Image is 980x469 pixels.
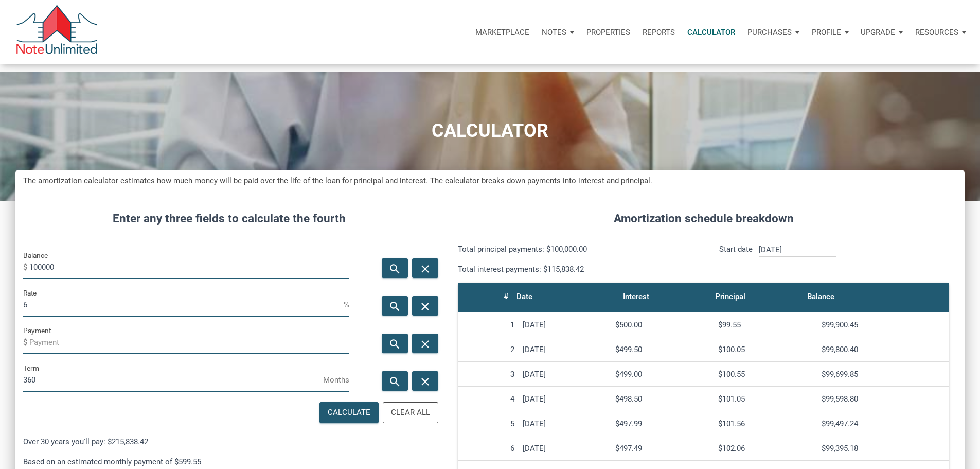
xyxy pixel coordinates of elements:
div: $99.55 [718,320,813,329]
div: $102.06 [718,444,813,453]
i: search [388,300,401,312]
label: Payment [23,324,51,337]
div: $99,598.80 [822,394,945,404]
i: close [419,375,432,388]
div: [DATE] [523,320,607,329]
div: [DATE] [523,394,607,404]
div: 5 [462,419,514,428]
div: [DATE] [523,419,607,428]
a: Calculator [681,17,741,48]
span: $ [23,259,29,275]
div: 1 [462,320,514,329]
div: $99,497.24 [822,419,945,428]
h4: Amortization schedule breakdown [450,210,957,228]
div: $497.49 [615,444,710,453]
div: 2 [462,345,514,354]
label: Term [23,362,39,374]
button: search [382,371,408,391]
button: search [382,334,408,353]
p: Purchases [747,28,792,37]
button: Resources [909,17,972,48]
button: Notes [536,17,580,48]
div: Date [516,289,532,304]
div: $497.99 [615,419,710,428]
p: Resources [915,28,958,37]
span: % [344,297,349,313]
p: Total principal payments: $100,000.00 [458,243,696,255]
div: 6 [462,444,514,453]
div: [DATE] [523,444,607,453]
div: $99,699.85 [822,370,945,379]
p: Over 30 years you'll pay: $215,838.42 [23,436,435,448]
input: Term [23,369,323,392]
div: $101.05 [718,394,813,404]
img: NoteUnlimited [15,5,98,59]
div: Clear All [391,407,430,419]
i: search [388,375,401,388]
i: close [419,262,432,275]
div: $99,900.45 [822,320,945,329]
div: [DATE] [523,345,607,354]
div: $99,395.18 [822,444,945,453]
p: Upgrade [861,28,895,37]
div: Balance [807,289,834,304]
button: Upgrade [854,17,909,48]
div: Principal [715,289,745,304]
button: Purchases [741,17,806,48]
div: 3 [462,370,514,379]
p: Profile [812,28,841,37]
div: [DATE] [523,370,607,379]
div: # [504,289,508,304]
a: Properties [580,17,636,48]
h1: CALCULATOR [8,120,972,142]
div: Calculate [328,407,370,419]
button: search [382,296,408,316]
input: Balance [29,256,349,279]
div: $100.05 [718,345,813,354]
div: 4 [462,394,514,404]
div: $100.55 [718,370,813,379]
div: $99,800.40 [822,345,945,354]
button: Clear All [383,402,438,423]
input: Payment [29,331,349,354]
label: Rate [23,287,37,299]
div: $499.00 [615,370,710,379]
p: Total interest payments: $115,838.42 [458,263,696,275]
button: Marketplace [469,17,536,48]
button: Calculate [319,402,379,423]
button: Profile [806,17,855,48]
div: $499.50 [615,345,710,354]
p: Reports [643,28,675,37]
button: close [412,334,438,353]
i: search [388,262,401,275]
button: close [412,371,438,391]
i: search [388,337,401,350]
div: $500.00 [615,320,710,329]
p: Calculator [687,28,735,37]
p: Notes [542,28,566,37]
div: $498.50 [615,394,710,404]
input: Rate [23,293,344,317]
button: close [412,258,438,278]
span: $ [23,334,29,351]
p: Start date [719,243,753,275]
button: Reports [636,17,681,48]
p: Properties [586,28,630,37]
i: close [419,300,432,312]
button: search [382,258,408,278]
div: Interest [623,289,649,304]
h4: Enter any three fields to calculate the fourth [23,210,435,228]
button: close [412,296,438,316]
h5: The amortization calculator estimates how much money will be paid over the life of the loan for p... [23,175,957,187]
p: Marketplace [475,28,529,37]
span: Months [323,372,349,388]
div: $101.56 [718,419,813,428]
i: close [419,337,432,350]
label: Balance [23,249,48,262]
p: Based on an estimated monthly payment of $599.55 [23,456,435,468]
